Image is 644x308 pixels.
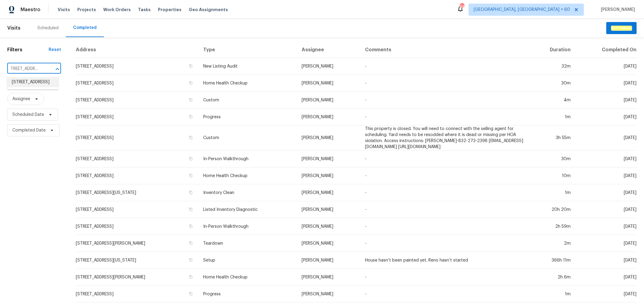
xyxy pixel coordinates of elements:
[198,269,297,286] td: Home Health Checkup
[73,25,97,31] div: Completed
[75,252,198,269] td: [STREET_ADDRESS][US_STATE]
[297,201,360,218] td: [PERSON_NAME]
[58,7,70,13] span: Visits
[360,184,529,201] td: -
[360,201,529,218] td: -
[7,64,44,74] input: Search for an address...
[360,42,529,58] th: Comments
[188,97,194,103] button: Copy Address
[198,42,297,58] th: Type
[75,58,198,75] td: [STREET_ADDRESS]
[53,65,62,73] button: Close
[75,201,198,218] td: [STREET_ADDRESS]
[7,77,59,87] li: [STREET_ADDRESS]
[297,58,360,75] td: [PERSON_NAME]
[75,92,198,109] td: [STREET_ADDRESS]
[297,252,360,269] td: [PERSON_NAME]
[297,125,360,151] td: [PERSON_NAME]
[360,167,529,184] td: -
[138,8,151,12] span: Tasks
[188,274,194,280] button: Copy Address
[188,257,194,263] button: Copy Address
[297,42,360,58] th: Assignee
[529,184,575,201] td: 1m
[198,218,297,235] td: In-Person Walkthrough
[75,269,198,286] td: [STREET_ADDRESS][PERSON_NAME]
[12,96,30,102] span: Assignee
[598,7,635,13] span: [PERSON_NAME]
[529,218,575,235] td: 2h 59m
[75,75,198,92] td: [STREET_ADDRESS]
[77,7,96,13] span: Projects
[575,125,637,151] td: [DATE]
[529,75,575,92] td: 30m
[188,291,194,297] button: Copy Address
[529,201,575,218] td: 20h 20m
[189,7,228,13] span: Geo Assignments
[529,58,575,75] td: 32m
[360,252,529,269] td: House hasn’t been painted yet. Reno hasn’t started
[575,75,637,92] td: [DATE]
[188,190,194,195] button: Copy Address
[297,286,360,303] td: [PERSON_NAME]
[360,269,529,286] td: -
[75,125,198,151] td: [STREET_ADDRESS]
[529,92,575,109] td: 4m
[75,235,198,252] td: [STREET_ADDRESS][PERSON_NAME]
[297,75,360,92] td: [PERSON_NAME]
[188,114,194,119] button: Copy Address
[297,235,360,252] td: [PERSON_NAME]
[297,218,360,235] td: [PERSON_NAME]
[575,269,637,286] td: [DATE]
[529,125,575,151] td: 3h 55m
[529,42,575,58] th: Duration
[198,92,297,109] td: Custom
[360,58,529,75] td: -
[575,167,637,184] td: [DATE]
[606,22,637,34] button: Schedule
[360,92,529,109] td: -
[75,218,198,235] td: [STREET_ADDRESS]
[198,184,297,201] td: Inventory Clean
[529,151,575,167] td: 30m
[75,286,198,303] td: [STREET_ADDRESS]
[7,21,21,35] span: Visits
[188,224,194,229] button: Copy Address
[21,7,40,13] span: Maestro
[188,80,194,86] button: Copy Address
[297,92,360,109] td: [PERSON_NAME]
[75,151,198,167] td: [STREET_ADDRESS]
[575,58,637,75] td: [DATE]
[529,167,575,184] td: 10m
[37,25,59,31] div: Scheduled
[198,252,297,269] td: Setup
[575,42,637,58] th: Completed On
[360,235,529,252] td: -
[198,201,297,218] td: Listed Inventory Diagnostic
[529,235,575,252] td: 2m
[12,112,44,118] span: Scheduled Date
[360,151,529,167] td: -
[575,252,637,269] td: [DATE]
[474,7,570,13] span: [GEOGRAPHIC_DATA], [GEOGRAPHIC_DATA] + 60
[198,167,297,184] td: Home Health Checkup
[360,125,529,151] td: This property is closed. You will need to connect with the selling agent for scheduling. Yard nee...
[575,201,637,218] td: [DATE]
[75,109,198,125] td: [STREET_ADDRESS]
[360,218,529,235] td: -
[188,240,194,246] button: Copy Address
[198,151,297,167] td: In-Person Walkthrough
[297,269,360,286] td: [PERSON_NAME]
[12,127,46,133] span: Completed Date
[49,47,61,53] div: Reset
[158,7,181,13] span: Properties
[297,184,360,201] td: [PERSON_NAME]
[198,109,297,125] td: Progress
[188,207,194,212] button: Copy Address
[360,286,529,303] td: -
[188,173,194,178] button: Copy Address
[75,42,198,58] th: Address
[575,109,637,125] td: [DATE]
[460,4,464,10] div: 645
[198,75,297,92] td: Home Health Checkup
